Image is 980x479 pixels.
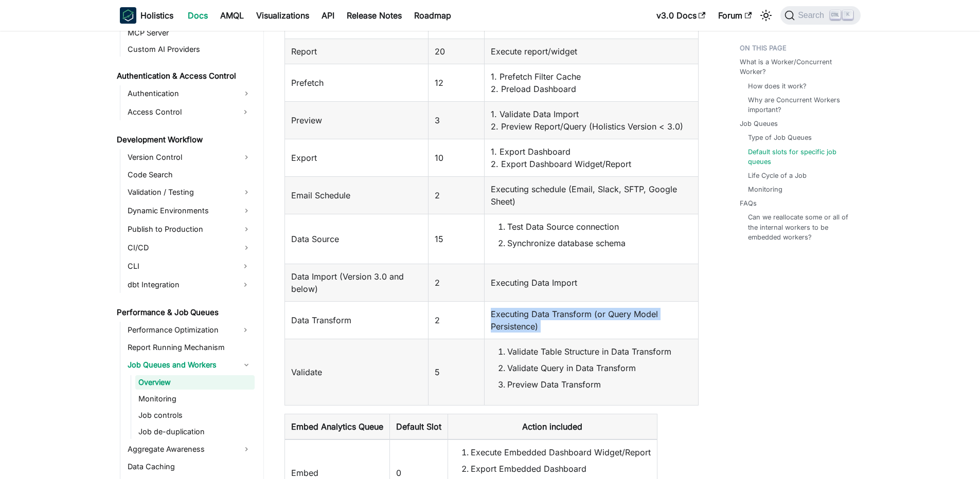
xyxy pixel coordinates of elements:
td: Preview [284,101,429,139]
a: What is a Worker/Concurrent Worker? [740,57,854,77]
a: Dynamic Environments [124,202,255,219]
td: Validate [284,339,429,405]
a: Job Queues [740,119,778,128]
th: Action included [448,414,657,439]
li: Synchronize database schema [507,237,691,249]
td: Data Source [284,214,429,264]
td: Email Schedule [284,176,429,214]
a: Can we reallocate some or all of the internal workers to be embedded workers? [748,212,850,242]
a: Report Running Mechanism [124,340,255,355]
a: Aggregate Awareness [124,441,255,457]
a: Data Caching [124,459,255,474]
a: Type of Job Queues [748,133,812,142]
td: Execute report/widget [485,39,698,64]
a: Roadmap [408,7,457,24]
td: 15 [429,214,485,264]
td: 12 [429,64,485,101]
a: Visualizations [250,7,315,24]
td: Data Import (Version 3.0 and below) [284,264,429,301]
td: 2 [429,176,485,214]
a: Performance Optimization [124,322,236,338]
a: CLI [124,258,236,274]
a: Monitoring [135,392,255,406]
a: Development Workflow [114,133,255,147]
li: Validate Query in Data Transform [507,362,691,374]
a: Custom AI Providers [124,42,255,57]
b: Holistics [140,9,173,22]
td: Executing Data Transform (or Query Model Persistence) [485,301,698,339]
a: Why are Concurrent Workers important? [748,95,850,115]
td: 2 [429,301,485,339]
a: API [315,7,341,24]
a: Validation / Testing [124,184,255,200]
td: Executing schedule (Email, Slack, SFTP, Google Sheet) [485,176,698,214]
td: 1. Prefetch Filter Cache 2. Preload Dashboard [485,64,698,101]
th: Embed Analytics Queue [284,414,389,439]
td: Report [284,39,429,64]
a: Version Control [124,149,255,165]
button: Expand sidebar category 'dbt Integration' [236,277,255,293]
a: MCP Server [124,26,255,40]
a: Authentication & Access Control [114,69,255,83]
button: Search (Ctrl+K) [780,6,860,25]
a: Authentication [124,85,255,102]
td: 10 [429,139,485,176]
li: Test Data Source connection [507,220,691,233]
button: Switch between dark and light mode (currently light mode) [758,7,774,24]
a: HolisticsHolistics [120,7,173,24]
a: AMQL [214,7,250,24]
a: Job de-duplication [135,425,255,439]
a: Forum [712,7,758,24]
a: Job Queues and Workers [124,357,255,373]
span: Search [795,11,830,20]
li: Export Embedded Dashboard [471,463,651,475]
td: Prefetch [284,64,429,101]
td: Data Transform [284,301,429,339]
a: v3.0 Docs [650,7,712,24]
a: Overview [135,375,255,390]
a: CI/CD [124,239,255,256]
button: Expand sidebar category 'Access Control' [236,104,255,120]
a: Release Notes [341,7,408,24]
a: Monitoring [748,185,782,194]
li: Preview Data Transform [507,378,691,391]
td: Export [284,139,429,176]
a: Default slots for specific job queues [748,147,850,167]
td: 20 [429,39,485,64]
button: Expand sidebar category 'Performance Optimization' [236,322,255,338]
nav: Docs sidebar [110,31,264,479]
a: Life Cycle of a Job [748,171,807,180]
a: Docs [182,7,214,24]
li: Execute Embedded Dashboard Widget/Report [471,446,651,458]
li: Validate Table Structure in Data Transform [507,345,691,358]
a: dbt Integration [124,277,236,293]
td: Executing Data Import [485,264,698,301]
button: Expand sidebar category 'CLI' [236,258,255,274]
td: 3 [429,101,485,139]
a: Job controls [135,408,255,422]
td: 1. Validate Data Import 2. Preview Report/Query (Holistics Version < 3.0) [485,101,698,139]
td: 1. Export Dashboard 2. Export Dashboard Widget/Report [485,139,698,176]
a: FAQs [740,198,757,208]
td: 2 [429,264,485,301]
th: Default Slot [389,414,448,439]
kbd: K [843,10,853,20]
a: Access Control [124,104,236,120]
a: How does it work? [748,81,807,91]
a: Publish to Production [124,221,255,237]
a: Code Search [124,168,255,182]
a: Performance & Job Queues [114,305,255,320]
td: 5 [429,339,485,405]
img: Holistics [120,7,136,24]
